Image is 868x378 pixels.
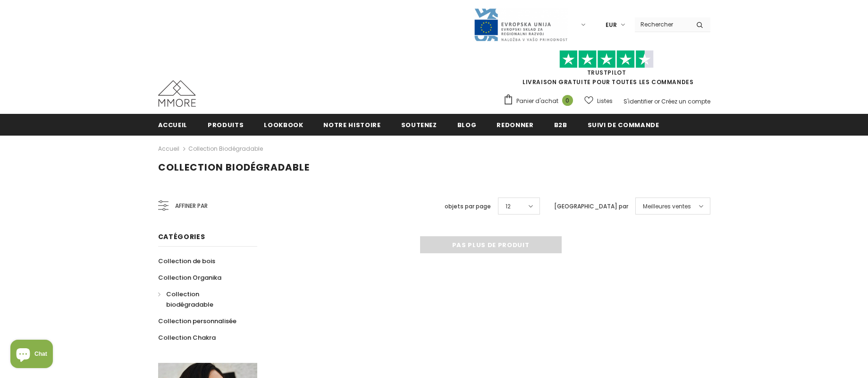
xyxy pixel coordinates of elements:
a: Listes [584,93,613,109]
span: soutenez [401,120,437,129]
span: Lookbook [264,120,303,129]
span: LIVRAISON GRATUITE POUR TOUTES LES COMMANDES [503,54,710,86]
span: Catégories [158,232,205,241]
inbox-online-store-chat: Shopify online store chat [8,340,56,370]
a: Suivi de commande [588,114,659,135]
span: Blog [457,120,477,129]
a: Collection biodégradable [158,286,247,313]
span: Collection biodégradable [166,290,213,309]
span: Produits [208,120,244,129]
a: Notre histoire [323,114,380,135]
a: Collection personnalisée [158,313,236,329]
label: [GEOGRAPHIC_DATA] par [554,202,628,211]
span: Listes [597,96,613,106]
span: Redonner [497,120,533,129]
a: Blog [457,114,477,135]
img: Javni Razpis [473,8,568,42]
span: EUR [606,20,617,30]
a: Redonner [497,114,533,135]
span: B2B [554,120,567,129]
a: Accueil [158,143,179,155]
input: Search Site [635,17,689,31]
span: 12 [506,202,511,211]
a: B2B [554,114,567,135]
a: Panier d'achat 0 [503,94,578,108]
span: Panier d'achat [516,96,558,106]
a: S'identifier [624,97,653,105]
a: Collection Chakra [158,329,216,346]
img: Cas MMORE [158,80,196,107]
a: Collection Organika [158,269,221,286]
a: Lookbook [264,114,303,135]
span: or [654,97,660,105]
span: Collection Organika [158,273,221,282]
label: objets par page [445,202,491,211]
span: Accueil [158,120,188,129]
span: Collection de bois [158,257,215,266]
a: Javni Razpis [473,20,568,28]
a: Collection biodégradable [188,145,263,153]
span: Suivi de commande [588,120,659,129]
span: Collection biodégradable [158,161,310,174]
a: Créez un compte [661,97,710,105]
img: Faites confiance aux étoiles pilotes [559,50,654,69]
a: Collection de bois [158,253,215,269]
span: Collection Chakra [158,333,216,342]
a: Produits [208,114,244,135]
a: TrustPilot [587,69,626,77]
span: Affiner par [175,201,208,211]
span: Notre histoire [323,120,380,129]
span: Meilleures ventes [643,202,691,211]
span: 0 [562,95,573,106]
span: Collection personnalisée [158,317,236,326]
a: soutenez [401,114,437,135]
a: Accueil [158,114,188,135]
